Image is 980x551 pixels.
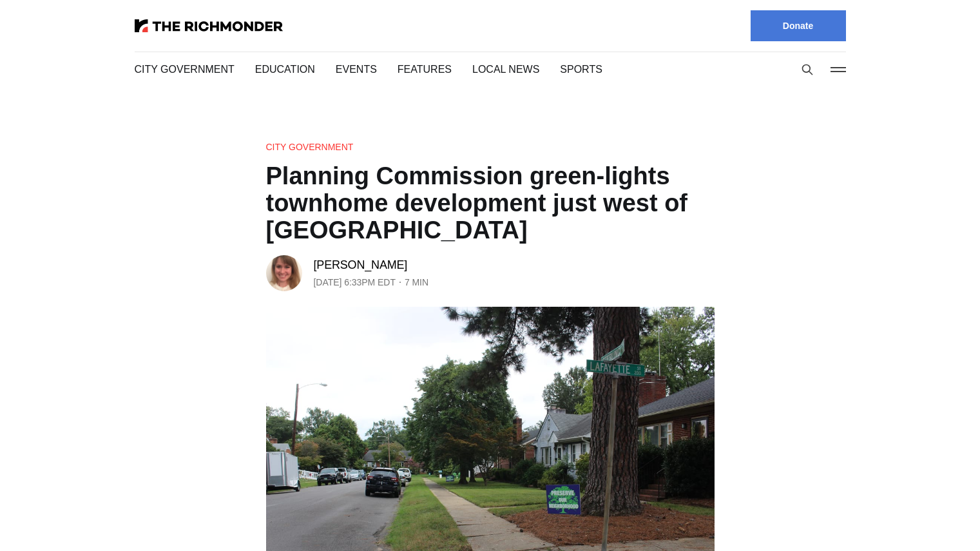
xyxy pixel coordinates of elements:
a: City Government [135,62,231,77]
a: [PERSON_NAME] [314,257,408,273]
time: [DATE] 6:33PM EDT [314,275,396,290]
img: Sarah Vogelsong [266,255,302,291]
a: Local News [462,62,526,77]
a: Donate [751,10,846,41]
a: City Government [266,140,349,153]
a: Education [252,62,312,77]
button: Search this site [798,60,817,79]
a: Events [332,62,370,77]
h1: Planning Commission green-lights townhome development just west of [GEOGRAPHIC_DATA] [266,162,715,244]
span: 7 min [405,275,428,290]
a: Features [391,62,441,77]
iframe: portal-trigger [871,488,980,551]
img: The Richmonder [135,19,283,32]
a: Sports [546,62,586,77]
